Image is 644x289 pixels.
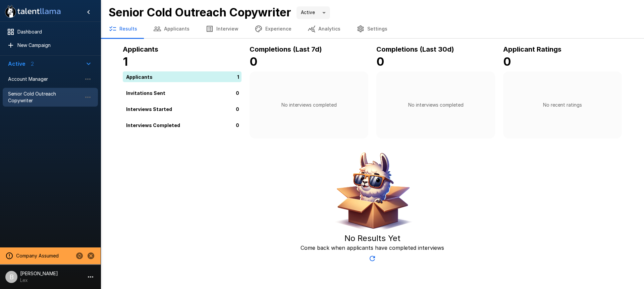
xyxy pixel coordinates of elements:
p: 0 [236,105,239,112]
button: Analytics [300,19,348,38]
button: Settings [348,19,395,38]
b: Completions (Last 30d) [376,45,454,53]
button: Experience [247,19,300,38]
h5: No Results Yet [344,233,400,244]
button: Results [101,19,145,38]
p: 0 [236,121,239,128]
b: 1 [123,55,128,68]
b: Applicant Ratings [503,45,561,53]
b: 0 [250,55,258,68]
button: Applicants [145,19,198,38]
div: Active [297,6,330,19]
b: 0 [376,55,384,68]
b: Completions (Last 7d) [250,45,322,53]
p: 1 [237,73,239,80]
button: Updated Today - 4:05 PM [366,252,379,265]
p: 0 [236,89,239,96]
p: No interviews completed [281,102,337,108]
p: No interviews completed [408,102,464,108]
button: Interview [198,19,247,38]
p: Come back when applicants have completed interviews [301,244,444,252]
img: Animated document [330,149,414,233]
p: No recent ratings [543,102,582,108]
b: Senior Cold Outreach Copywriter [109,5,291,19]
b: 0 [503,55,511,68]
b: Applicants [123,45,158,53]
